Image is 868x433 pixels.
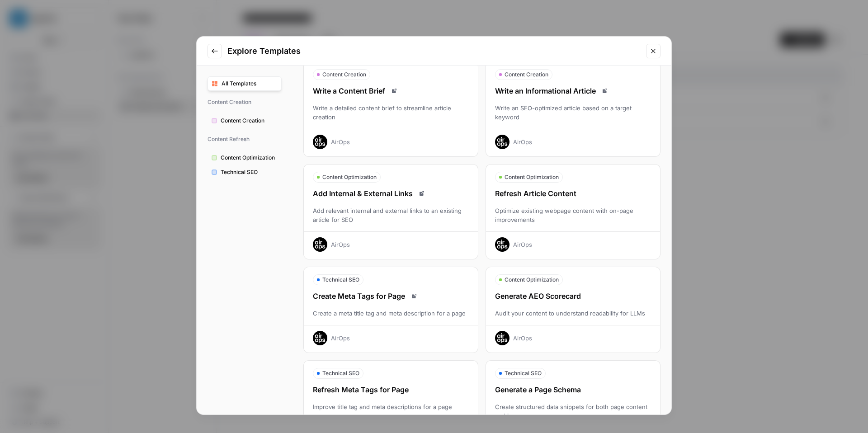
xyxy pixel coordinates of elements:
button: Technical SEO [208,165,282,179]
a: Read docs [599,85,610,96]
div: AirOps [331,137,350,146]
span: Content Creation [208,94,282,110]
span: Content Refresh [208,132,282,147]
div: AirOps [513,137,532,146]
a: Read docs [409,291,420,301]
button: Content CreationWrite an Informational ArticleRead docsWrite an SEO-optimized article based on a ... [486,61,660,157]
div: Write a Content Brief [304,85,478,96]
div: Add relevant internal and external links to an existing article for SEO [304,206,478,224]
div: AirOps [513,240,532,249]
div: Generate AEO Scorecard [486,291,660,301]
div: Create a meta title tag and meta description for a page [304,309,478,318]
button: Technical SEOCreate Meta Tags for PageRead docsCreate a meta title tag and meta description for a... [303,267,478,353]
span: Content Optimization [322,173,377,181]
div: AirOps [331,334,350,343]
h2: Explore Templates [227,45,641,57]
div: Write an SEO-optimized article based on a target keyword [486,104,660,122]
button: Content OptimizationAdd Internal & External LinksRead docsAdd relevant internal and external link... [303,164,478,259]
a: Read docs [416,188,427,199]
div: Write an Informational Article [486,85,660,96]
button: All Templates [208,76,282,91]
span: Technical SEO [322,369,359,377]
span: Content Optimization [505,276,559,284]
div: Write a detailed content brief to streamline article creation [304,104,478,122]
span: Technical SEO [322,276,359,284]
div: Improve title tag and meta descriptions for a page [304,402,478,420]
button: Content OptimizationRefresh Article ContentOptimize existing webpage content with on-page improve... [486,164,660,259]
div: Create structured data snippets for both page content and images [486,402,660,420]
span: All Templates [222,80,278,88]
div: Optimize existing webpage content with on-page improvements [486,206,660,224]
span: Content Creation [322,71,366,79]
button: Go to previous step [208,44,222,58]
span: Content Optimization [505,173,559,181]
div: Audit your content to understand readability for LLMs [486,309,660,318]
div: Refresh Article Content [486,188,660,199]
span: Technical SEO [221,168,278,176]
div: AirOps [513,334,532,343]
div: Create Meta Tags for Page [304,291,478,301]
span: Content Optimization [221,154,278,162]
button: Content OptimizationGenerate AEO ScorecardAudit your content to understand readability for LLMsAi... [486,267,660,353]
button: Content Creation [208,113,282,128]
a: Read docs [389,85,400,96]
div: Generate a Page Schema [486,384,660,395]
button: Content CreationWrite a Content BriefRead docsWrite a detailed content brief to streamline articl... [303,61,478,157]
div: Refresh Meta Tags for Page [304,384,478,395]
div: Add Internal & External Links [304,188,478,199]
span: Content Creation [505,71,548,79]
span: Content Creation [221,117,278,125]
button: Content Optimization [208,151,282,165]
span: Technical SEO [505,369,542,377]
div: AirOps [331,240,350,249]
button: Close modal [646,44,660,58]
